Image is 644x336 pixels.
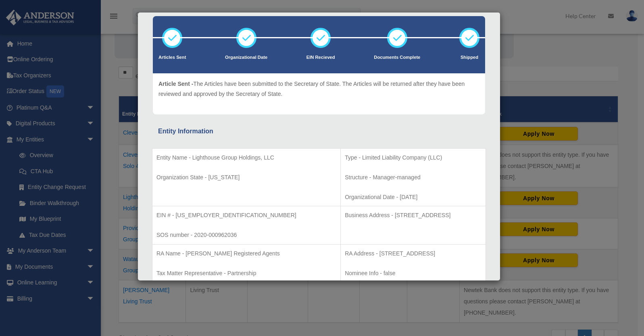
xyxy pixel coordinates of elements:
p: The Articles have been submitted to the Secretary of State. The Articles will be returned after t... [158,79,479,99]
p: Business Address - [STREET_ADDRESS] [345,210,481,220]
p: Organizational Date - [DATE] [345,192,481,202]
p: EIN Recieved [306,54,335,62]
p: Nominee Info - false [345,268,481,278]
p: RA Address - [STREET_ADDRESS] [345,249,481,259]
p: Shipped [459,54,479,62]
p: Documents Complete [374,54,420,62]
p: Articles Sent [158,54,186,62]
p: Structure - Manager-managed [345,172,481,183]
p: Organizational Date [225,54,267,62]
div: Entity Information [158,126,480,137]
span: Article Sent - [158,81,193,87]
p: Entity Name - Lighthouse Group Holdings, LLC [156,153,336,163]
p: RA Name - [PERSON_NAME] Registered Agents [156,249,336,259]
p: Organization State - [US_STATE] [156,172,336,183]
p: Type - Limited Liability Company (LLC) [345,153,481,163]
p: EIN # - [US_EMPLOYER_IDENTIFICATION_NUMBER] [156,210,336,220]
p: Tax Matter Representative - Partnership [156,268,336,278]
p: SOS number - 2020-000962036 [156,230,336,240]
